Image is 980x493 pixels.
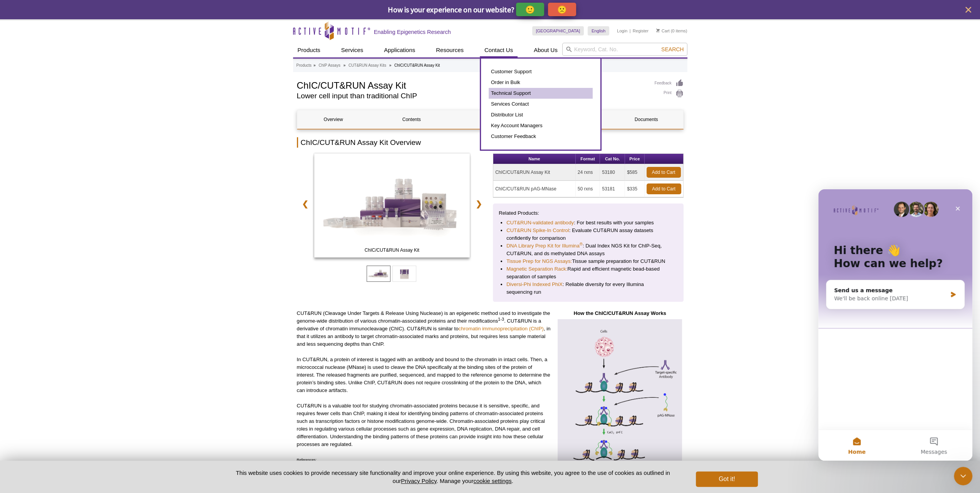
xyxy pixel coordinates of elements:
span: How is your experience on our website? [388,5,514,14]
a: Services [337,43,368,57]
a: Key Account Managers [489,120,593,131]
sup: ® [580,242,583,246]
a: Add to Cart [647,183,681,194]
a: Cart [656,28,670,34]
li: » [343,63,346,67]
a: Distributor List [489,109,593,120]
img: ChIC/CUT&RUN Assay Kit [314,153,470,257]
p: 🙂 [525,5,535,14]
h2: Enabling Epigenetics Research [374,29,451,35]
button: Search [659,46,686,53]
th: Format [576,154,600,164]
a: Add to Cart [647,167,681,178]
a: Data [454,110,526,129]
span: ChIC/CUT&RUN Assay Kit [316,246,468,254]
a: Overview [297,110,370,129]
th: Name [493,154,576,164]
li: » [313,63,316,67]
a: Print [655,89,683,98]
a: Login [617,28,627,34]
a: Products [297,62,312,69]
button: close [963,5,973,15]
a: Contact Us [480,43,518,57]
a: Resources [431,43,468,57]
button: cookie settings [473,478,511,484]
td: 53180 [600,164,625,181]
a: Privacy Policy [401,478,436,484]
li: : For best results with your samples [506,219,670,227]
input: Keyword, Cat. No. [562,43,687,56]
a: Contents [375,110,448,129]
p: In CUT&RUN, a protein of interest is tagged with an antibody and bound to the chromatin in intact... [297,356,551,394]
th: Cat No. [600,154,625,164]
p: This website uses cookies to provide necessary site functionality and improve your online experie... [223,469,683,485]
iframe: Intercom live chat [818,189,972,461]
button: Got it! [696,471,757,487]
p: Related Products: [499,209,678,217]
a: ❯ [471,195,487,213]
a: Services Contact [489,99,593,109]
li: : Reliable diversity for every Illumina sequencing run [506,281,670,296]
a: DNA Library Prep Kit for Illumina® [506,242,583,250]
a: CUT&RUN Assay Kits [348,62,386,69]
a: Feedback [655,79,683,87]
p: CUT&RUN (Cleavage Under Targets & Release Using Nuclease) is an epigenetic method used to investi... [297,310,551,348]
span: Search [661,46,683,52]
a: Documents [610,110,682,129]
a: Tissue Prep for NGS Assays: [506,257,572,265]
td: $335 [625,181,644,197]
td: $585 [625,164,644,181]
a: CUT&RUN-validated antibody [506,219,574,227]
a: chromatin immunoprecipitation (ChIP) [458,326,543,331]
p: 🙁 [557,5,567,14]
a: Magnetic Separation Rack: [506,265,567,273]
a: Diversi-Phi Indexed PhiX [506,281,563,288]
p: CUT&RUN is a valuable tool for studying chromatin-associated proteins because it is sensitive, sp... [297,402,551,448]
img: Your Cart [656,29,660,32]
li: Rapid and efficient magnetic bead-based separation of samples [506,265,670,281]
td: ChIC/CUT&RUN pAG-MNase [493,181,576,197]
a: Customer Feedback [489,131,593,142]
td: ChIC/CUT&RUN Assay Kit [493,164,576,181]
a: Products [293,43,325,57]
a: CUT&RUN Spike-In Control [506,227,569,234]
li: | [630,26,631,35]
a: English [588,26,609,35]
td: 24 rxns [576,164,600,181]
h2: Lower cell input than traditional ChIP [297,93,647,99]
a: ChIC/CUT&RUN Assay Kit [314,153,470,260]
a: Technical Support [489,88,593,99]
li: ChIC/CUT&RUN Assay Kit [394,63,440,67]
strong: How the ChIC/CUT&RUN Assay Works [573,310,666,316]
a: ❮ [297,195,313,213]
p: References: 1. [PERSON_NAME] Mol Cell, 16(1): 147-157 (2004) 2. [PERSON_NAME] (2017) , e21856 3. ... [297,456,551,487]
h1: ChIC/CUT&RUN Assay Kit [297,79,647,91]
a: ChIP Assays [318,62,340,69]
a: Register [633,28,648,34]
li: (0 items) [656,26,687,35]
iframe: Intercom live chat [954,467,972,485]
a: [GEOGRAPHIC_DATA] [532,26,584,35]
li: Tissue sample preparation for CUT&RUN [506,257,670,265]
h2: ChIC/CUT&RUN Assay Kit Overview [297,137,683,148]
li: » [389,63,392,67]
a: About Us [529,43,562,57]
a: Order in Bulk [489,77,593,88]
td: 53181 [600,181,625,197]
th: Price [625,154,644,164]
a: Customer Support [489,66,593,77]
sup: 1-3 [498,317,504,321]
